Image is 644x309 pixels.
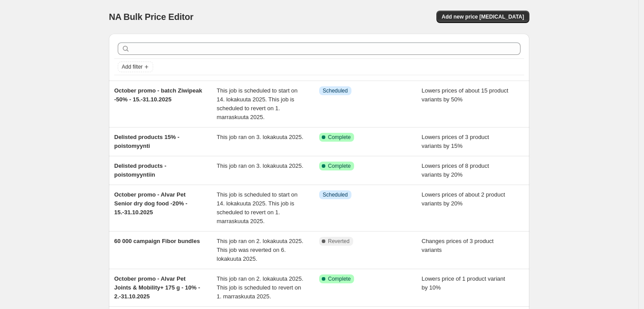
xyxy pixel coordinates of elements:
[217,191,298,224] span: This job is scheduled to start on 14. lokakuuta 2025. This job is scheduled to revert on 1. marra...
[114,238,200,244] span: 60 000 campaign Fibor bundles
[217,238,304,262] span: This job ran on 2. lokakuuta 2025. This job was reverted on 6. lokakuuta 2025.
[109,12,193,22] span: NA Bulk Price Editor
[114,162,166,178] span: Delisted products - poistomyyntiin
[114,134,179,149] span: Delisted products 15% - poistomyynti
[436,11,529,23] button: Add new price [MEDICAL_DATA]
[217,87,298,120] span: This job is scheduled to start on 14. lokakuuta 2025. This job is scheduled to revert on 1. marra...
[422,162,489,178] span: Lowers prices of 8 product variants by 20%
[422,87,509,103] span: Lowers prices of about 15 product variants by 50%
[442,13,524,20] span: Add new price [MEDICAL_DATA]
[114,191,187,216] span: October promo - Alvar Pet Senior dry dog food -20% - 15.-31.10.2025
[114,87,202,103] span: October promo - batch Ziwipeak -50% - 15.-31.10.2025
[422,191,505,207] span: Lowers prices of about 2 product variants by 20%
[118,62,153,72] button: Add filter
[114,275,200,300] span: October promo - Alvar Pet Joints & Mobility+ 175 g - 10% - 2.-31.10.2025
[328,162,351,170] span: Complete
[122,63,143,70] span: Add filter
[422,275,505,291] span: Lowers price of 1 product variant by 10%
[323,191,348,198] span: Scheduled
[217,134,304,140] span: This job ran on 3. lokakuuta 2025.
[422,134,489,149] span: Lowers prices of 3 product variants by 15%
[328,275,351,282] span: Complete
[217,275,304,300] span: This job ran on 2. lokakuuta 2025. This job is scheduled to revert on 1. marraskuuta 2025.
[323,87,348,94] span: Scheduled
[328,238,350,245] span: Reverted
[217,162,304,169] span: This job ran on 3. lokakuuta 2025.
[422,238,494,253] span: Changes prices of 3 product variants
[328,134,351,141] span: Complete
